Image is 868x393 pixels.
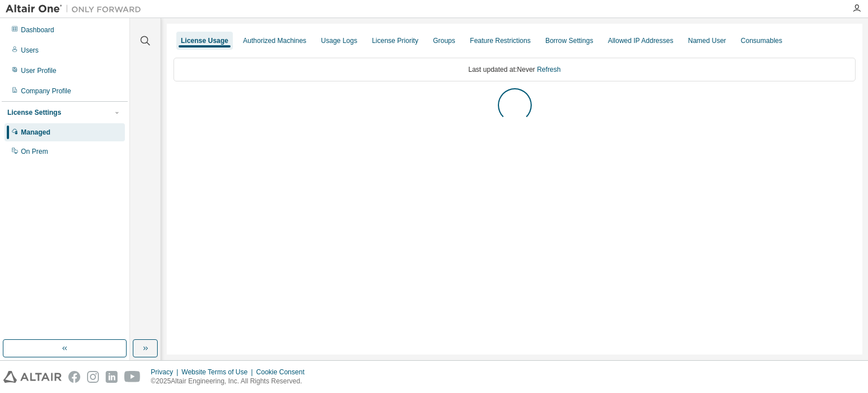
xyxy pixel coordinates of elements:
a: Refresh [537,66,561,74]
div: Privacy [151,368,181,377]
img: altair_logo.svg [3,371,62,383]
div: License Settings [7,108,61,117]
div: Borrow Settings [545,36,593,45]
div: Website Terms of Use [181,368,256,377]
img: youtube.svg [124,371,141,383]
img: instagram.svg [87,371,99,383]
div: User Profile [21,66,57,75]
div: Named User [688,36,726,45]
div: Consumables [741,36,782,45]
div: Dashboard [21,25,54,34]
div: Company Profile [21,87,71,96]
div: Usage Logs [321,36,357,45]
div: Users [21,46,38,55]
img: Altair One [6,3,147,15]
div: License Usage [181,36,228,45]
div: Last updated at: Never [173,58,856,81]
p: © 2025 Altair Engineering, Inc. All Rights Reserved. [151,377,311,386]
div: Authorized Machines [243,36,306,45]
div: License Priority [372,36,418,45]
div: On Prem [21,147,48,156]
div: Managed [21,128,50,137]
img: facebook.svg [68,371,80,383]
div: Cookie Consent [256,368,311,377]
img: linkedin.svg [106,371,118,383]
div: Groups [433,36,455,45]
div: Feature Restrictions [470,36,531,45]
div: Allowed IP Addresses [608,36,674,45]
